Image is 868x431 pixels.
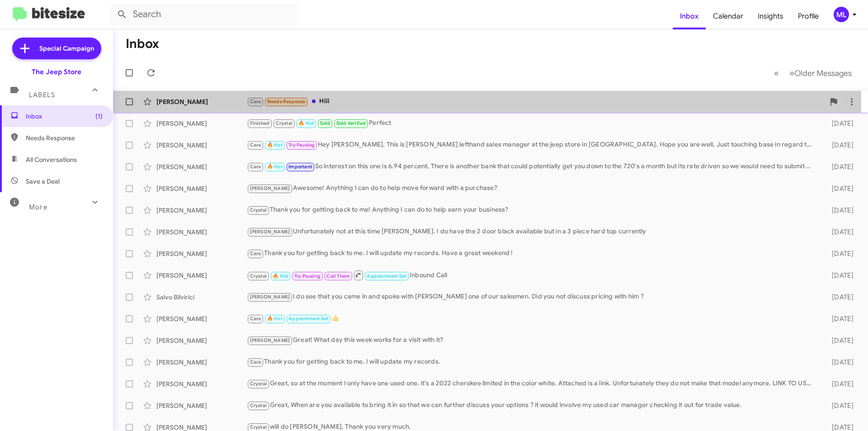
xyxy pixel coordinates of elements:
[250,381,267,387] span: Crystal
[156,379,247,388] div: [PERSON_NAME]
[247,161,817,172] div: So interest on this one is 6.94 percent, There is another bank that could potentially get you dow...
[156,358,247,367] div: [PERSON_NAME]
[247,379,817,389] div: Great, so at the moment I only have one used one. it's a 2022 cherokee limited in the color white...
[247,400,817,411] div: Great, When are you available to bring it in so that we can further discuss your options ? it wou...
[250,316,261,322] span: Cara
[769,64,857,82] nav: Page navigation example
[817,184,861,193] div: [DATE]
[834,7,849,22] div: ML
[156,141,247,150] div: [PERSON_NAME]
[706,3,750,29] a: Calendar
[156,249,247,258] div: [PERSON_NAME]
[826,7,858,22] button: ML
[817,206,861,215] div: [DATE]
[247,205,817,215] div: Thank you for getting back to me! Anything I can do to help earn your business?
[12,38,101,59] a: Special Campaign
[250,185,290,191] span: [PERSON_NAME]
[817,119,861,128] div: [DATE]
[29,91,55,99] span: Labels
[789,67,794,79] span: »
[250,99,261,104] span: Cara
[156,97,247,106] div: [PERSON_NAME]
[250,229,290,235] span: [PERSON_NAME]
[326,273,350,279] span: Call Them
[109,4,299,25] input: Search
[267,142,283,148] span: 🔥 Hot
[247,357,817,367] div: Thank you for getting back to me. I will update my records.
[156,206,247,215] div: [PERSON_NAME]
[769,64,784,82] button: Previous
[156,314,247,323] div: [PERSON_NAME]
[156,293,247,302] div: Salvo Bilvirici
[794,68,852,78] span: Older Messages
[817,379,861,388] div: [DATE]
[276,120,292,126] span: Crystal
[250,403,267,408] span: Crystal
[817,162,861,171] div: [DATE]
[156,336,247,345] div: [PERSON_NAME]
[320,120,330,126] span: Sold
[817,141,861,150] div: [DATE]
[156,119,247,128] div: [PERSON_NAME]
[294,273,321,279] span: Try Pausing
[267,164,283,170] span: 🔥 Hot
[250,424,267,430] span: Crystal
[250,273,267,279] span: Crystal
[247,227,817,237] div: Unfortunately not at this time [PERSON_NAME]. I do have the 2 door black available but in a 3 pie...
[250,251,261,256] span: Cara
[247,183,817,194] div: Awesome! Anything I can do to help move forward with a purchase?
[247,313,817,324] div: 👍
[95,112,103,121] span: (1)
[126,37,159,51] h1: Inbox
[288,142,315,148] span: Try Pausing
[250,337,290,343] span: [PERSON_NAME]
[39,44,94,53] span: Special Campaign
[247,248,817,259] div: Thank you for getting back to me. I will update my records. Have a great weekend !
[750,3,791,29] a: Insights
[247,335,817,346] div: Great! What day this week works for a visit with it?
[367,273,406,279] span: Appointment Set
[247,270,817,281] div: Inbound Call
[267,99,306,104] span: Needs Response
[817,358,861,367] div: [DATE]
[247,140,817,150] div: Hey [PERSON_NAME], This is [PERSON_NAME] lefthand sales manager at the jeep store in [GEOGRAPHIC_...
[298,120,314,126] span: 🔥 Hot
[156,227,247,237] div: [PERSON_NAME]
[288,164,312,170] span: Important
[247,96,825,107] div: Hiii
[817,227,861,237] div: [DATE]
[817,314,861,323] div: [DATE]
[673,3,706,29] a: Inbox
[250,164,261,170] span: Cara
[250,120,270,126] span: Finished
[817,249,861,258] div: [DATE]
[156,271,247,280] div: [PERSON_NAME]
[267,316,283,322] span: 🔥 Hot
[156,162,247,171] div: [PERSON_NAME]
[791,3,826,29] a: Profile
[26,133,103,142] span: Needs Response
[774,67,779,79] span: «
[817,293,861,302] div: [DATE]
[26,155,77,164] span: All Conversations
[817,336,861,345] div: [DATE]
[273,273,288,279] span: 🔥 Hot
[247,292,817,302] div: I do see that you came in and spoke with [PERSON_NAME] one of our salesmen. Did you not discuss p...
[29,203,47,211] span: More
[817,271,861,280] div: [DATE]
[32,67,81,76] div: The Jeep Store
[250,142,261,148] span: Cara
[156,184,247,193] div: [PERSON_NAME]
[156,401,247,410] div: [PERSON_NAME]
[250,359,261,365] span: Cara
[26,177,60,186] span: Save a Deal
[288,316,328,322] span: Appointment Set
[250,294,290,300] span: [PERSON_NAME]
[250,207,267,213] span: Crystal
[817,401,861,410] div: [DATE]
[336,120,366,126] span: Sold Verified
